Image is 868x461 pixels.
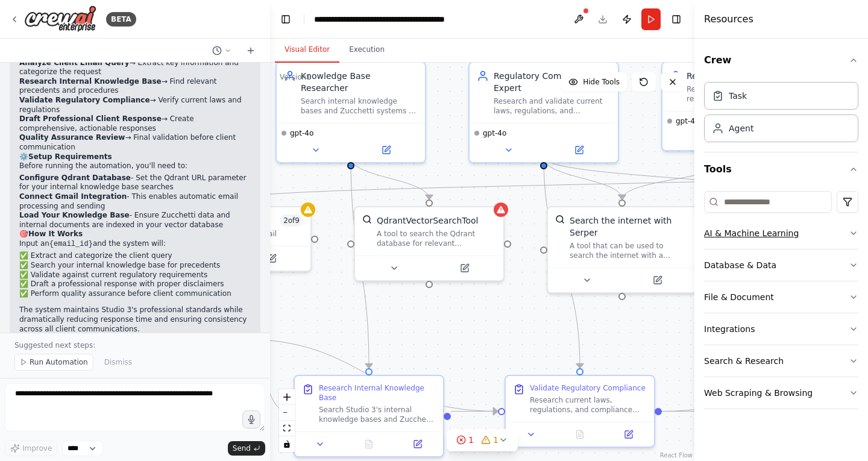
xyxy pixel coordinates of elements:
[280,215,303,227] span: Number of enabled actions
[447,429,518,451] button: 11
[14,354,93,371] button: Run Automation
[279,436,295,452] button: toggle interactivity
[279,389,295,452] div: React Flow controls
[19,211,251,230] li: - Ensure Zucchetti data and internal documents are indexed in your vector database
[279,421,295,436] button: fit view
[19,174,131,182] strong: Configure Qdrant Database
[354,206,505,281] div: QdrantVectorSearchToolQdrantVectorSearchToolA tool to search the Qdrant database for relevant inf...
[233,444,251,453] span: Send
[538,157,586,368] g: Edge from a0fec6de-15d8-4968-b353-102f01917577 to f7dce043-3799-4d05-bed6-fdc8504cceab
[377,229,496,248] div: A tool to search the Qdrant database for relevant information on internal documents.
[104,357,132,367] span: Dismiss
[301,70,418,94] div: Knowledge Base Researcher
[583,77,620,87] span: Hide Tools
[555,427,606,442] button: No output available
[687,84,804,104] div: Review and validate drafted responses for accuracy, completeness, and compliance, cross-checking ...
[19,114,162,123] strong: Draft Professional Client Response
[468,434,474,446] span: 1
[704,249,858,281] button: Database & Data
[660,452,693,459] a: React Flow attribution
[30,357,88,367] span: Run Automation
[530,395,647,415] div: Research current laws, regulations, and compliance requirements from authoritative sources that a...
[207,43,236,58] button: Switch to previous chat
[28,152,112,161] strong: Setup Requirements
[19,96,150,104] strong: Validate Regulatory Compliance
[704,152,858,186] button: Tools
[275,37,339,63] button: Visual Editor
[319,405,436,424] div: Search Studio 3's internal knowledge bases and Zucchetti systems for relevant information related...
[19,261,251,271] li: ✅ Search your internal knowledge base for precedents
[505,375,655,448] div: Validate Regulatory ComplianceResearch current laws, regulations, and compliance requirements fro...
[98,354,138,371] button: Dismiss
[161,206,312,272] div: Gmail2of9Integrate with your Gmail
[228,441,265,456] button: Send
[22,444,52,453] span: Improve
[729,122,753,134] div: Agent
[19,239,251,249] p: Input an and the system will:
[362,215,372,224] img: QdrantVectorSearchTool
[19,77,251,96] li: → Find relevant precedents and procedures
[290,128,313,138] span: gpt-4o
[14,340,256,350] p: Suggested next steps:
[397,437,438,451] button: Open in side panel
[277,11,294,28] button: Hide left sidebar
[294,375,444,457] div: Research Internal Knowledge BaseSearch Studio 3's internal knowledge bases and Zucchetti systems ...
[19,271,251,280] li: ✅ Validate against current regulatory requirements
[275,61,426,163] div: Knowledge Base ResearcherSearch internal knowledge bases and Zucchetti systems to find relevant p...
[19,289,251,299] li: ✅ Perform quality assurance before client communication
[704,186,858,419] div: Tools
[19,133,125,142] strong: Quality Assurance Review
[19,114,251,133] li: → Create comprehensive, actionable responses
[345,157,435,199] g: Edge from 30cc3d0c-6daa-40da-805c-ca2d812db914 to 24e03495-4a40-45ae-bd5d-c3ed6a0a68f2
[483,128,506,138] span: gpt-4o
[662,406,709,418] g: Edge from f7dce043-3799-4d05-bed6-fdc8504cceab to 6ae21f38-a748-49a8-a320-c14ba55cc21d
[704,281,858,313] button: File & Document
[661,61,812,151] div: Response Quality ValidatorReview and validate drafted responses for accuracy, completeness, and c...
[345,157,375,368] g: Edge from 30cc3d0c-6daa-40da-805c-ca2d812db914 to 2d2bedd9-3c4c-44dc-b408-6e743b12ea81
[19,174,251,192] li: - Set the Qdrant URL parameter for your internal knowledge base searches
[19,211,130,219] strong: Load Your Knowledge Base
[5,441,57,456] button: Improve
[451,406,709,418] g: Edge from 2d2bedd9-3c4c-44dc-b408-6e743b12ea81 to 6ae21f38-a748-49a8-a320-c14ba55cc21d
[19,192,127,201] strong: Connect Gmail Integration
[19,96,251,114] li: → Verify current laws and regulations
[494,96,611,116] div: Research and validate current laws, regulations, and compliance requirements related to {query_to...
[319,383,436,403] div: Research Internal Knowledge Base
[19,58,130,67] strong: Analyze Client Email Query
[494,70,611,94] div: Regulatory Compliance Expert
[279,405,295,421] button: zoom out
[19,306,251,334] p: The system maintains Studio 3's professional standards while dramatically reducing response time ...
[344,437,395,451] button: No output available
[729,90,747,102] div: Task
[704,345,858,377] button: Search & Research
[623,273,691,287] button: Open in side panel
[241,43,260,58] button: Start a new chat
[242,410,260,428] button: Click to speak your automation idea
[704,77,858,152] div: Crew
[430,261,498,275] button: Open in side panel
[301,96,418,116] div: Search internal knowledge bases and Zucchetti systems to find relevant precedents, procedures, an...
[530,383,646,393] div: Validate Regulatory Compliance
[339,37,394,63] button: Execution
[555,215,565,224] img: SerperDevTool
[704,377,858,409] button: Web Scraping & Browsing
[19,58,251,77] li: → Extract key information and categorize the request
[704,313,858,345] button: Integrations
[19,230,251,239] h2: 🎯
[561,72,627,92] button: Hide Tools
[352,143,420,157] button: Open in side panel
[616,157,743,199] g: Edge from 701d57c3-5305-49c8-bf7e-b5a6b5243fe3 to 69f74db9-2327-49c9-8527-eb8a48ca15de
[19,133,251,152] li: → Final validation before client communication
[19,192,251,211] li: - This enables automatic email processing and sending
[28,230,83,238] strong: How It Works
[237,251,306,266] button: Open in side panel
[570,241,689,260] div: A tool that can be used to search the internet with a search_query. Supports different search typ...
[19,152,251,162] h2: ⚙️
[676,116,699,126] span: gpt-4o
[668,11,685,28] button: Hide right sidebar
[279,389,295,405] button: zoom in
[704,218,858,249] button: AI & Machine Learning
[19,77,162,86] strong: Research Internal Knowledge Base
[547,206,697,293] div: SerperDevToolSearch the internet with SerperA tool that can be used to search the internet with a...
[377,215,479,227] div: QdrantVectorSearchTool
